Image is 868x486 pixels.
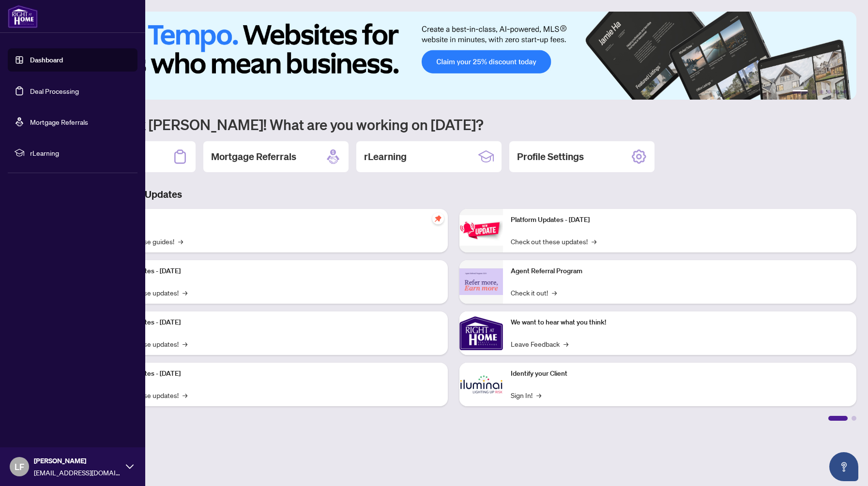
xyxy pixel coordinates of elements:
button: 3 [820,90,823,94]
button: 1 [792,90,808,94]
button: Open asap [829,452,858,481]
a: Leave Feedback→ [511,339,568,349]
span: → [552,287,557,298]
img: logo [8,5,38,28]
a: Dashboard [30,56,63,64]
span: [EMAIL_ADDRESS][DOMAIN_NAME] [34,467,121,478]
a: Check out these updates!→ [511,236,596,247]
p: Identify your Client [511,368,849,379]
span: → [592,236,596,247]
img: Slide 0 [50,12,856,100]
img: Platform Updates - June 23, 2025 [459,215,503,246]
span: rLearning [30,147,131,158]
span: LF [15,460,24,473]
img: We want to hear what you think! [459,311,503,355]
h1: Welcome back [PERSON_NAME]! What are you working on [DATE]? [50,115,856,133]
button: 6 [843,90,847,94]
span: → [183,287,187,298]
a: Deal Processing [30,87,79,95]
a: Sign In!→ [511,390,541,400]
span: → [178,236,183,247]
h2: Mortgage Referrals [211,150,296,163]
button: 4 [827,90,831,94]
h2: rLearning [364,150,407,163]
p: Self-Help [102,215,440,225]
img: Agent Referral Program [459,268,503,295]
p: Platform Updates - [DATE] [102,368,440,379]
h3: Brokerage & Industry Updates [50,188,856,201]
span: [PERSON_NAME] [34,456,121,466]
p: Agent Referral Program [511,266,849,277]
a: Check it out!→ [511,287,557,298]
p: Platform Updates - [DATE] [102,317,440,328]
p: Platform Updates - [DATE] [511,215,849,225]
span: → [536,390,541,400]
button: 5 [835,90,839,94]
h2: Profile Settings [517,150,584,163]
a: Mortgage Referrals [30,118,88,126]
span: → [563,339,568,349]
span: → [183,390,187,400]
p: We want to hear what you think! [511,317,849,328]
span: → [183,339,187,349]
p: Platform Updates - [DATE] [102,266,440,277]
span: pushpin [432,213,444,224]
button: 2 [812,90,816,94]
img: Identify your Client [459,363,503,406]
